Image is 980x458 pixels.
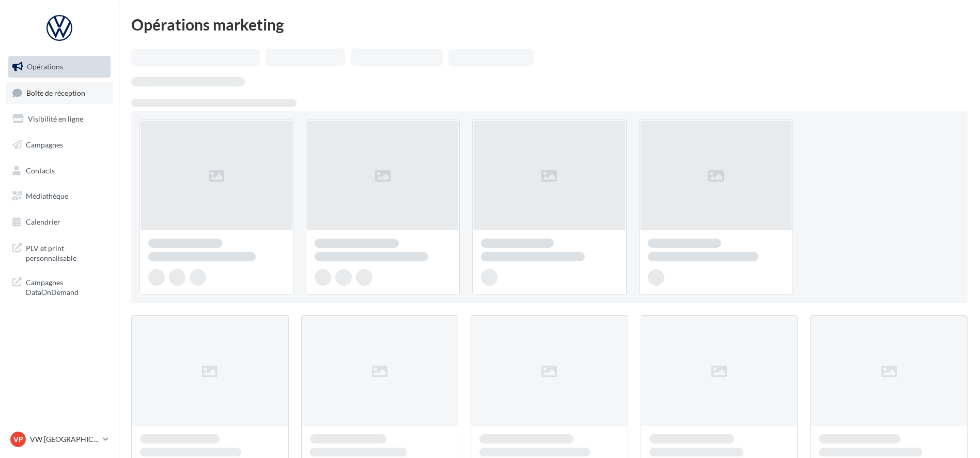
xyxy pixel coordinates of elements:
[13,434,23,445] span: VP
[6,211,113,233] a: Calendrier
[131,17,968,32] div: Opérations marketing
[6,271,113,302] a: Campagnes DataOnDemand
[6,82,113,104] a: Boîte de réception
[26,275,106,298] span: Campagnes DataOnDemand
[26,191,68,200] span: Médiathèque
[6,185,113,207] a: Médiathèque
[26,217,60,226] span: Calendrier
[26,241,106,263] span: PLV et print personnalisable
[6,237,113,268] a: PLV et print personnalisable
[26,140,63,149] span: Campagnes
[26,166,55,174] span: Contacts
[6,160,113,182] a: Contacts
[27,62,63,71] span: Opérations
[6,134,113,156] a: Campagnes
[6,108,113,130] a: Visibilité en ligne
[8,430,111,449] a: VP VW [GEOGRAPHIC_DATA] 13
[6,56,113,78] a: Opérations
[28,114,83,123] span: Visibilité en ligne
[26,88,85,97] span: Boîte de réception
[30,434,99,445] p: VW [GEOGRAPHIC_DATA] 13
